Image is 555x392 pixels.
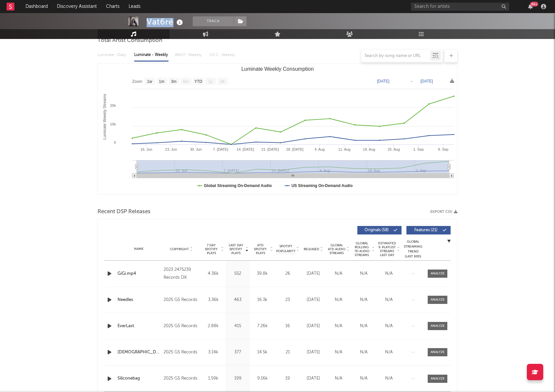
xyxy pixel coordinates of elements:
[411,3,509,11] input: Search for artists
[98,37,162,45] span: Total Artist Consumption
[132,79,142,84] text: Zoom
[302,349,324,356] div: [DATE]
[227,243,244,255] span: Last Day Spotify Plays
[241,66,313,72] text: Luminate Weekly Consumption
[159,79,165,84] text: 1m
[227,349,248,356] div: 377
[208,79,212,84] text: 1y
[147,16,185,27] div: Vat6ré
[292,183,353,188] text: US Streaming On-Demand Audio
[361,53,430,59] input: Search by song name or URL
[227,375,248,382] div: 199
[252,297,273,303] div: 16.3k
[165,147,177,151] text: 23. Jun
[114,140,116,144] text: 0
[377,79,389,84] text: [DATE]
[203,375,224,382] div: 1.59k
[164,266,199,282] div: 2023 2475239 Records DK
[378,323,400,329] div: N/A
[98,208,151,216] span: Recent DSP Releases
[276,323,299,329] div: 16
[357,226,402,234] button: Originals(58)
[203,297,224,303] div: 3.36k
[193,16,234,26] button: Track
[328,323,349,329] div: N/A
[252,271,273,277] div: 39.8k
[237,147,254,151] text: 14. [DATE]
[213,147,228,151] text: 7. [DATE]
[411,228,441,232] span: Features ( 21 )
[388,147,400,151] text: 25. Aug
[261,147,279,151] text: 21. [DATE]
[117,323,160,329] a: EverLast.
[413,147,424,151] text: 1. Sep
[252,349,273,356] div: 14.5k
[252,375,273,382] div: 9.16k
[528,4,533,9] button: 99+
[328,297,349,303] div: N/A
[190,147,202,151] text: 30. Jun
[276,375,299,382] div: 19
[147,79,152,84] text: 1w
[314,147,325,151] text: 4. Aug
[204,183,272,188] text: Global Streaming On-Demand Audio
[164,348,199,356] div: 2025 G5 Records
[203,323,224,329] div: 2.88k
[378,271,400,277] div: N/A
[203,349,224,356] div: 3.14k
[353,297,375,303] div: N/A
[302,375,324,382] div: [DATE]
[421,79,433,84] text: [DATE]
[378,297,400,303] div: N/A
[353,271,375,277] div: N/A
[328,375,349,382] div: N/A
[328,349,349,356] div: N/A
[403,239,423,259] div: Global Streaming Trend (Last 60D)
[438,147,449,151] text: 8. Sep
[117,247,160,252] div: Name
[164,322,199,330] div: 2025 G5 Records
[353,323,375,329] div: N/A
[302,297,324,303] div: [DATE]
[430,210,457,214] button: Export CSV
[170,247,189,251] span: Copyright
[140,147,152,151] text: 16. Jun
[110,122,116,126] text: 10k
[117,271,160,277] a: GiGi.mp4
[304,247,319,251] span: Released
[276,244,295,254] span: Spotify Popularity
[110,103,116,107] text: 20k
[276,349,299,356] div: 21
[194,79,202,84] text: YTD
[164,296,199,304] div: 2025 G5 Records
[328,243,346,255] span: Global ATD Audio Streams
[164,375,199,383] div: 2025 G5 Records
[328,271,349,277] div: N/A
[409,79,413,84] text: →
[530,2,538,7] div: 99 +
[362,228,392,232] span: Originals ( 58 )
[353,349,375,356] div: N/A
[363,147,375,151] text: 18. Aug
[220,79,224,84] text: All
[302,271,324,277] div: [DATE]
[203,271,224,277] div: 4.36k
[117,349,160,356] div: [DEMOGRAPHIC_DATA]
[286,147,303,151] text: 28. [DATE]
[183,79,189,84] text: 6m
[302,323,324,329] div: [DATE]
[227,271,248,277] div: 552
[98,64,457,195] svg: Luminate Weekly Consumption
[406,226,451,234] button: Features(21)
[338,147,350,151] text: 11. Aug
[117,375,160,382] a: Siliconebag
[276,297,299,303] div: 23
[203,243,220,255] span: 7 Day Spotify Plays
[117,297,160,303] a: Needles
[227,323,248,329] div: 415
[252,243,269,255] span: ATD Spotify Plays
[353,375,375,382] div: N/A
